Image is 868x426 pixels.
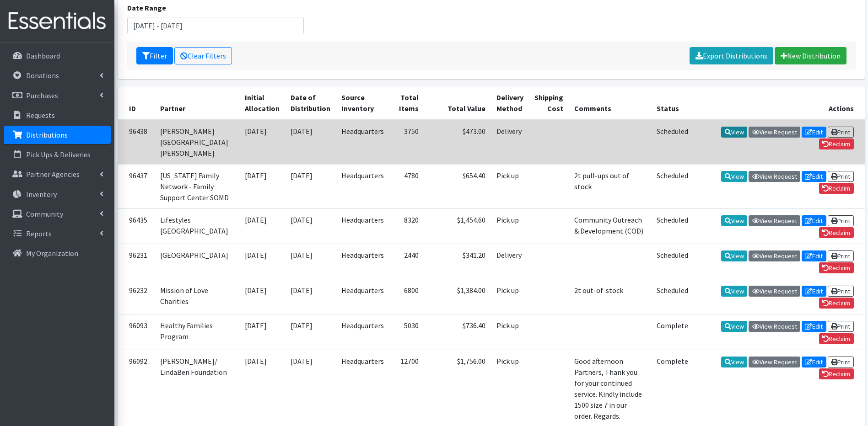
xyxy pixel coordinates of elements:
td: 8320 [389,208,424,244]
a: Pick Ups & Deliveries [4,145,111,164]
td: Pick up [491,279,529,314]
a: Donations [4,66,111,85]
th: Date of Distribution [285,86,336,120]
a: Edit [802,321,826,332]
td: Community Outreach & Development (COD) [569,208,651,244]
td: Delivery [491,244,529,279]
td: [US_STATE] Family Network - Family Support Center SOMD [155,164,239,208]
td: Scheduled [651,208,694,244]
a: View Request [749,321,800,332]
a: Print [828,171,854,182]
td: $736.40 [424,314,491,350]
td: Lifestyles [GEOGRAPHIC_DATA] [155,208,239,244]
a: Distributions [4,126,111,144]
a: Reclaim [819,262,854,273]
a: Edit [802,171,826,182]
td: Headquarters [336,244,389,279]
label: Date Range [127,2,166,13]
p: Reports [26,229,52,238]
td: [DATE] [285,208,336,244]
td: 96093 [118,314,155,350]
td: 96231 [118,244,155,279]
a: Print [828,127,854,138]
p: Distributions [26,130,68,139]
a: View Request [749,250,800,261]
td: [DATE] [285,120,336,165]
a: Export Distributions [690,47,773,64]
th: Total Items [389,86,424,120]
td: 6800 [389,279,424,314]
a: Reclaim [819,227,854,238]
p: Donations [26,71,59,80]
p: Partner Agencies [26,170,80,179]
a: Purchases [4,86,111,105]
a: Reclaim [819,333,854,344]
td: $654.40 [424,164,491,208]
td: Mission of Love Charities [155,279,239,314]
td: [DATE] [285,164,336,208]
td: Delivery [491,120,529,165]
a: Print [828,250,854,261]
td: Pick up [491,208,529,244]
a: Reports [4,224,111,243]
td: 3750 [389,120,424,165]
a: Clear Filters [174,47,232,64]
a: Community [4,205,111,223]
a: Print [828,286,854,297]
td: $1,384.00 [424,279,491,314]
a: Inventory [4,185,111,203]
td: $341.20 [424,244,491,279]
p: Pick Ups & Deliveries [26,150,91,159]
td: [PERSON_NAME][GEOGRAPHIC_DATA] [PERSON_NAME] [155,120,239,165]
a: View [721,250,747,261]
td: [DATE] [239,314,285,350]
img: HumanEssentials [4,6,111,37]
p: Community [26,209,63,218]
th: ID [118,86,155,120]
td: Healthy Families Program [155,314,239,350]
th: Shipping Cost [529,86,569,120]
a: View Request [749,127,800,138]
td: [DATE] [285,279,336,314]
a: View [721,321,747,332]
a: Print [828,357,854,367]
a: Requests [4,106,111,124]
a: Print [828,215,854,226]
a: View Request [749,171,800,182]
th: Partner [155,86,239,120]
a: View [721,286,747,297]
td: [DATE] [239,120,285,165]
a: Edit [802,250,826,261]
a: Edit [802,286,826,297]
a: View [721,357,747,367]
td: Headquarters [336,314,389,350]
p: Inventory [26,190,57,199]
p: Dashboard [26,51,60,60]
td: [DATE] [285,244,336,279]
a: View Request [749,286,800,297]
a: Reclaim [819,183,854,194]
td: [DATE] [239,244,285,279]
a: Reclaim [819,368,854,379]
a: Reclaim [819,298,854,309]
th: Status [651,86,694,120]
a: Dashboard [4,47,111,65]
a: Edit [802,127,826,138]
td: [GEOGRAPHIC_DATA] [155,244,239,279]
td: 2440 [389,244,424,279]
th: Delivery Method [491,86,529,120]
p: Requests [26,111,55,120]
a: View Request [749,357,800,367]
a: Edit [802,357,826,367]
td: 2t out-of-stock [569,279,651,314]
th: Initial Allocation [239,86,285,120]
td: [DATE] [239,208,285,244]
td: 2t pull-ups out of stock [569,164,651,208]
td: [DATE] [285,314,336,350]
td: [DATE] [239,164,285,208]
td: Headquarters [336,164,389,208]
td: $473.00 [424,120,491,165]
td: 5030 [389,314,424,350]
a: View [721,215,747,226]
td: Scheduled [651,164,694,208]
